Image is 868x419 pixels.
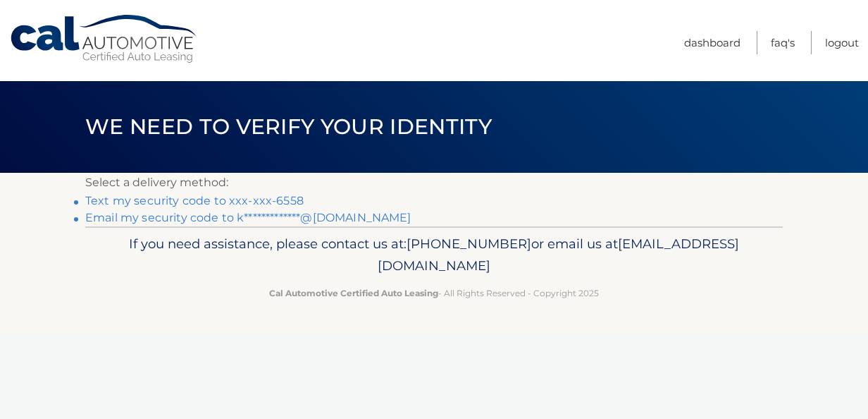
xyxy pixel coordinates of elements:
[85,194,304,207] a: Text my security code to xxx-xxx-6558
[85,114,492,140] span: We need to verify your identity
[407,236,531,252] span: [PHONE_NUMBER]
[825,31,859,54] a: Logout
[684,31,740,54] a: Dashboard
[94,286,774,300] p: - All Rights Reserved - Copyright 2025
[269,288,438,298] strong: Cal Automotive Certified Auto Leasing
[9,14,199,64] a: Cal Automotive
[85,173,783,193] p: Select a delivery method:
[94,233,774,278] p: If you need assistance, please contact us at: or email us at
[771,31,795,54] a: FAQ's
